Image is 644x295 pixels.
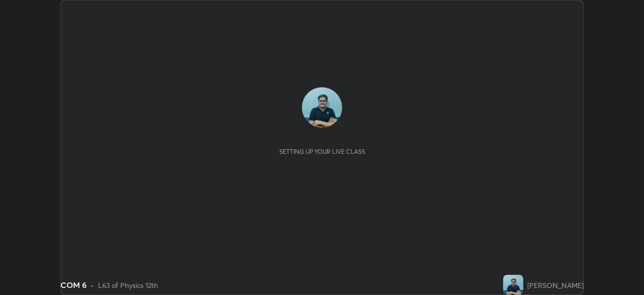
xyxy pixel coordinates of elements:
div: Setting up your live class [279,148,365,155]
div: L63 of Physics 12th [98,280,158,290]
div: [PERSON_NAME] [527,280,584,290]
div: COM 6 [60,279,87,291]
img: 3cc9671c434e4cc7a3e98729d35f74b5.jpg [302,87,342,128]
img: 3cc9671c434e4cc7a3e98729d35f74b5.jpg [503,275,523,295]
div: • [91,280,94,290]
